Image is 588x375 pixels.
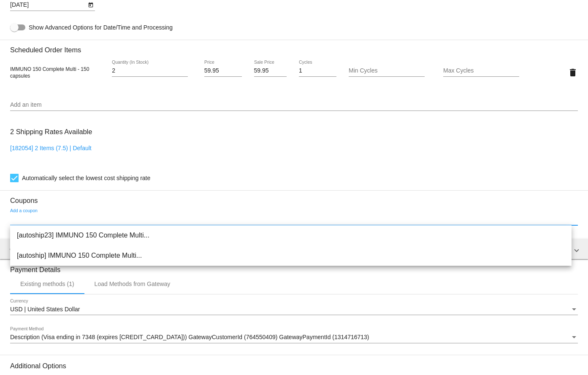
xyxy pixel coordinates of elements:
[10,123,92,141] h3: 2 Shipping Rates Available
[10,306,578,313] mat-select: Currency
[10,216,578,223] input: Add a coupon
[29,23,173,32] span: Show Advanced Options for Date/Time and Processing
[22,173,150,183] span: Automatically select the lowest cost shipping rate
[10,102,578,108] input: Add an item
[112,67,188,74] input: Quantity (In Stock)
[20,281,74,287] div: Existing methods (1)
[10,259,578,274] h3: Payment Details
[299,67,336,74] input: Cycles
[10,334,578,341] mat-select: Payment Method
[17,246,565,266] span: [autoship] IMMUNO 150 Complete Multi...
[17,225,565,246] span: [autoship23] IMMUNO 150 Complete Multi...
[10,362,578,370] h3: Additional Options
[10,306,80,313] span: USD | United States Dollar
[10,246,42,253] span: Order total
[10,66,89,79] span: IMMUNO 150 Complete Multi - 150 capsules
[443,67,519,74] input: Max Cycles
[204,67,242,74] input: Price
[10,190,578,205] h3: Coupons
[10,2,86,8] input: Next Occurrence Date
[568,67,578,78] mat-icon: delete
[95,281,171,287] div: Load Methods from Gateway
[10,40,578,54] h3: Scheduled Order Items
[10,145,92,151] a: [182054] 2 Items (7.5) | Default
[254,67,287,74] input: Sale Price
[10,334,369,340] span: Description (Visa ending in 7348 (expires [CREDIT_CARD_DATA])) GatewayCustomerId (764550409) Gate...
[349,67,425,74] input: Min Cycles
